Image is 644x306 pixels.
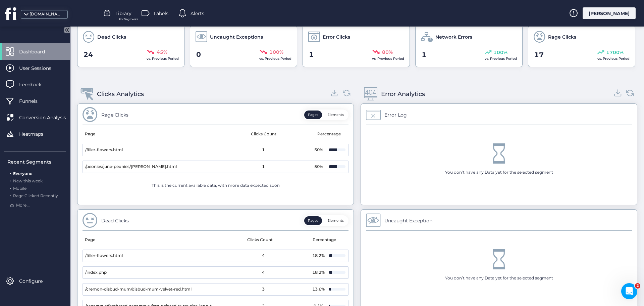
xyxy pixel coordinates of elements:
span: Dashboard [19,48,55,55]
div: 13.6% [312,286,325,293]
button: Elements [324,216,347,225]
span: Dead Clicks [97,33,126,41]
button: Pages [304,111,322,119]
span: New this week [13,178,43,183]
div: Error Analytics [381,89,425,99]
div: [PERSON_NAME] [583,7,636,19]
span: /filler-flowers.html [85,147,123,153]
span: vs. Previous Period [485,56,517,61]
span: Funnels [19,97,48,105]
mat-header-cell: Page [83,125,216,144]
button: Pages [304,216,322,225]
mat-header-cell: Clicks Count [213,231,307,250]
span: /peonies/june-peonies/[PERSON_NAME].html [85,164,177,170]
span: vs. Previous Period [372,56,404,61]
span: . [10,177,11,183]
span: 24 [84,49,93,60]
span: 17 [534,50,544,60]
span: Feedback [19,81,52,88]
span: Heatmaps [19,130,53,138]
span: Alerts [191,10,204,17]
span: 100% [269,48,283,56]
span: vs. Previous Period [147,56,179,61]
span: Library [115,10,131,17]
span: Uncaught Exceptions [210,33,263,41]
span: 1 [309,49,314,60]
span: 1 [262,147,265,153]
div: 50% [312,147,325,153]
span: 2 [635,283,640,289]
mat-header-cell: Page [83,231,213,250]
div: Rage Clicks [101,111,128,119]
span: vs. Previous Period [597,56,630,61]
div: Dead Clicks [101,217,129,224]
span: Rage Clicked Recently [13,193,58,198]
span: 4 [262,269,265,276]
div: 50% [312,164,325,170]
span: /filler-flowers.html [85,253,123,259]
span: Error Clicks [323,33,350,41]
mat-header-cell: Clicks Count [216,125,312,144]
mat-header-cell: Percentage [307,231,344,250]
div: Uncaught Exception [384,217,432,224]
span: Configure [19,277,53,285]
div: This is the current available data, with more data expected soon [152,182,280,189]
span: 0 [196,49,201,60]
span: Rage Clicks [548,33,576,41]
span: User Sessions [19,64,61,72]
span: 1 [422,50,426,60]
mat-header-cell: Percentage [312,125,348,144]
span: /index.php [85,269,107,276]
span: More ... [16,202,31,209]
span: Mobile [13,186,26,191]
span: . [10,192,11,198]
span: . [10,170,11,176]
span: vs. Previous Period [259,56,291,61]
span: Conversion Analysis [19,114,76,121]
span: 80% [382,48,393,56]
span: 1 [262,164,265,170]
span: 4 [262,253,265,259]
iframe: Intercom live chat [621,283,637,299]
span: . [10,184,11,191]
span: 100% [493,49,507,56]
div: Error Log [384,111,407,119]
span: 1700% [606,49,624,56]
span: 45% [157,48,167,56]
button: Elements [324,111,347,119]
span: Labels [154,10,168,17]
div: You don’t have any Data yet for the selected segment [445,275,553,281]
span: Network Errors [435,33,472,41]
div: Recent Segments [7,158,66,166]
div: Clicks Analytics [97,89,144,99]
div: 18.2% [312,269,325,276]
span: 3 [262,286,265,293]
span: /cremon-disbud-mum/disbud-mum-velvet-red.html [85,286,192,293]
div: You don’t have any Data yet for the selected segment [445,169,553,176]
div: [DOMAIN_NAME] [30,11,63,17]
span: For Segments [119,17,138,21]
div: 18.2% [312,253,325,259]
span: Everyone [13,171,32,176]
